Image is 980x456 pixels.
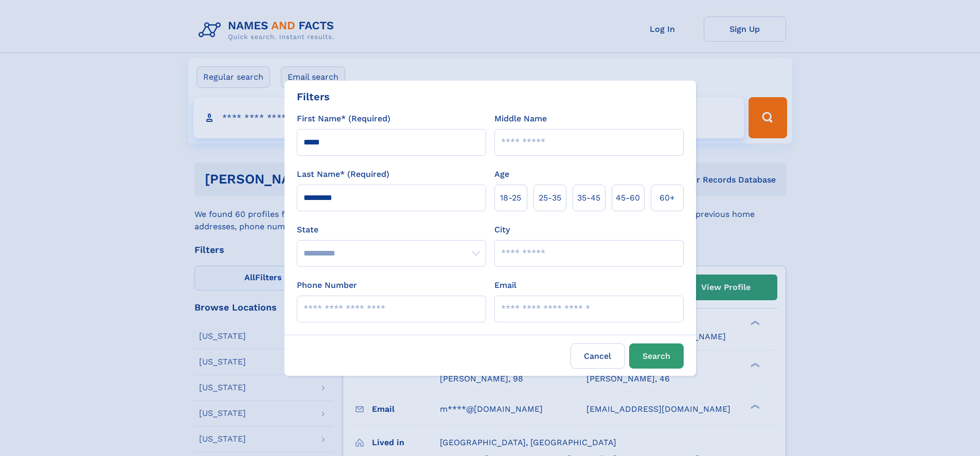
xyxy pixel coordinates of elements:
[297,168,389,180] label: Last Name* (Required)
[616,192,640,204] span: 45‑60
[297,89,330,104] div: Filters
[297,279,357,291] label: Phone Number
[629,343,684,369] button: Search
[500,192,521,204] span: 18‑25
[297,113,390,125] label: First Name* (Required)
[539,192,561,204] span: 25‑35
[494,168,509,180] label: Age
[577,192,600,204] span: 35‑45
[494,279,516,291] label: Email
[297,224,486,236] label: State
[494,224,510,236] label: City
[660,192,675,204] span: 60+
[571,343,625,369] label: Cancel
[494,113,547,125] label: Middle Name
